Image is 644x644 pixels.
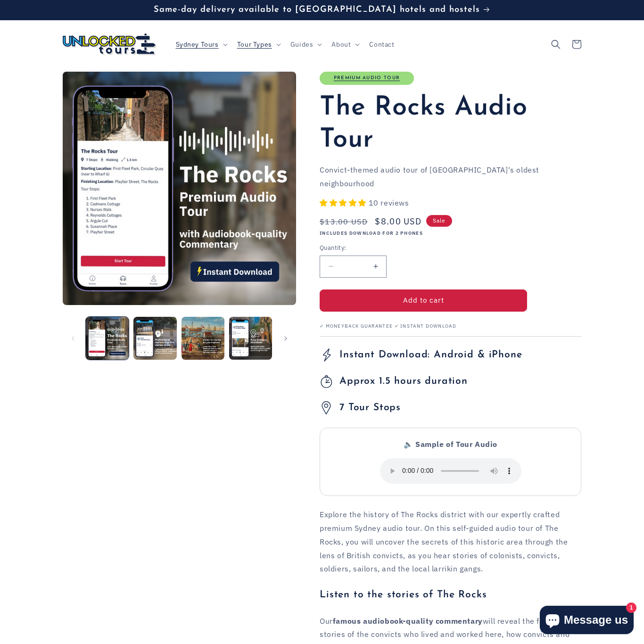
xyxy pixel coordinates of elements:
[320,230,423,236] strong: INCLUDES DOWNLOAD FOR 2 PHONES
[63,33,157,55] img: Unlocked Tours
[333,616,483,626] strong: famous audiobook-quality commentary
[537,606,636,636] inbox-online-store-chat: Shopify online store chat
[229,317,272,360] button: Load image 4 in gallery view
[320,243,527,253] label: Quantity:
[133,317,176,360] button: Load image 2 in gallery view
[63,328,83,349] button: Slide left
[320,92,581,156] h1: The Rocks Audio Tour
[170,34,231,54] summary: Sydney Tours
[339,349,522,361] span: Instant Download: Android & iPhone
[285,34,326,54] summary: Guides
[320,589,581,601] h4: Listen to the stories of The Rocks
[320,289,527,312] button: Add to cart
[176,40,219,49] span: Sydney Tours
[320,508,581,576] p: Explore the history of The Rocks district with our expertly crafted premium Sydney audio tour. On...
[275,328,296,349] button: Slide right
[154,5,480,14] span: Same-day delivery available to [GEOGRAPHIC_DATA] hotels and hostels
[369,198,409,207] span: 10 reviews
[320,163,581,190] p: Convict-themed audio tour of [GEOGRAPHIC_DATA]'s oldest neighbourhood
[86,317,129,360] button: Load image 1 in gallery view
[380,458,521,484] audio: Your browser does not support the audio playback.
[363,34,400,54] a: Contact
[59,30,161,58] a: Unlocked Tours
[404,439,497,449] strong: 🔈 Sample of Tour Audio
[320,216,368,227] s: $13.00 USD
[237,40,272,49] span: Tour Types
[63,72,296,362] media-gallery: Gallery Viewer
[545,34,566,55] summary: Search
[334,75,400,81] a: Premium Audio Tour
[231,34,285,54] summary: Tour Types
[339,402,401,414] span: 7 Tour Stops
[320,323,581,329] p: ✓ Moneyback Guarantee ✓ Instant Download
[182,317,224,360] button: Load image 3 in gallery view
[331,40,351,49] span: About
[375,215,421,228] span: $8.00 USD
[326,34,363,54] summary: About
[320,616,333,626] span: Our
[339,375,468,388] span: Approx 1.5 hours duration
[320,198,369,207] span: 4.80 stars
[290,40,314,49] span: Guides
[426,215,452,227] span: Sale
[369,40,394,49] span: Contact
